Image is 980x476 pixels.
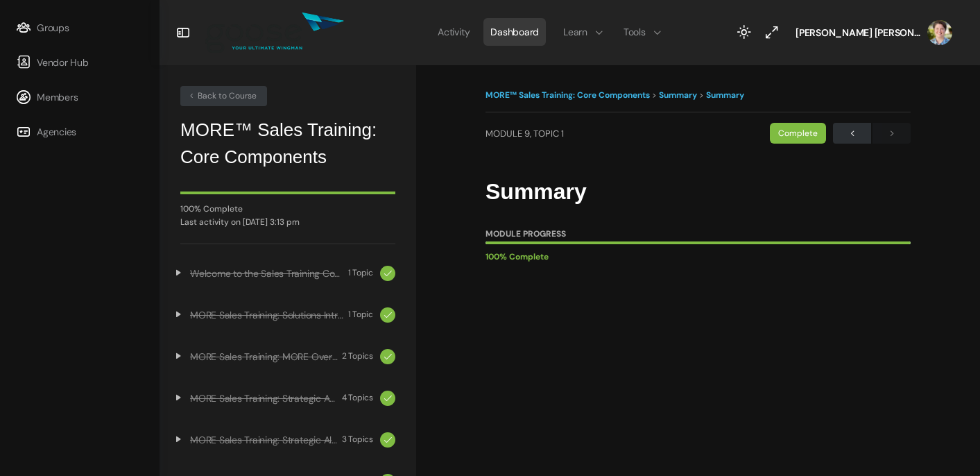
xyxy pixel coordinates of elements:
iframe: Chat Widget [911,409,980,476]
span: Back to Course [187,90,257,101]
span: Members [37,92,78,103]
span: Vendor Hub [37,57,89,69]
div: Module Progress [485,230,566,238]
a: Back to Course [180,86,267,106]
div: MORE Sales Training: Strategic Analysis [190,391,338,406]
div: Welcome to the Sales Training Course [190,266,344,281]
a: Welcome to the Sales Training Course 1 Topic [160,255,416,292]
span: Module 9, Topic 1 [485,129,564,138]
div: 1 Topic [348,308,373,321]
div: MORE Sales Training: Strategic Alignment Plan [190,432,338,448]
span: [PERSON_NAME] [PERSON_NAME] [796,26,920,39]
div: 4 Topics [342,391,373,405]
div: 1 Topic [348,266,373,280]
a: Agencies [7,114,153,149]
a: ←Previous [833,123,871,144]
div: 100% Complete [180,205,395,213]
a: Vendor Hub [7,45,153,80]
a: Groups [7,10,153,45]
a: Summary [706,90,744,101]
a: MORE Sales Training: Strategic Analysis 4 Topics [160,380,416,417]
h1: Summary [485,178,911,205]
div: 3 Topics [342,433,373,446]
a: MORE Sales Training: MORE Overview 2 Topics [160,338,416,375]
a: MORE Sales Training: Strategic Alignment Plan 3 Topics [160,421,416,459]
div: 100% Complete [485,248,897,266]
span: Agencies [37,126,76,138]
span: ← [833,124,871,143]
div: Last activity on [DATE] 3:13 pm [180,218,395,226]
a: MORE Sales Training: Solutions Introduced 1 Topic [160,296,416,334]
a: MORE™ Sales Training: Core Components [485,90,650,101]
div: MORE Sales Training: MORE Overview [190,349,338,364]
a: Summary [659,90,697,101]
div: 2 Topics [342,350,373,363]
h2: MORE™ Sales Training: Core Components [180,117,395,171]
span: Groups [37,22,69,34]
div: MORE Sales Training: Solutions Introduced [190,307,344,323]
a: Members [7,80,153,114]
div: Complete [770,123,826,144]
